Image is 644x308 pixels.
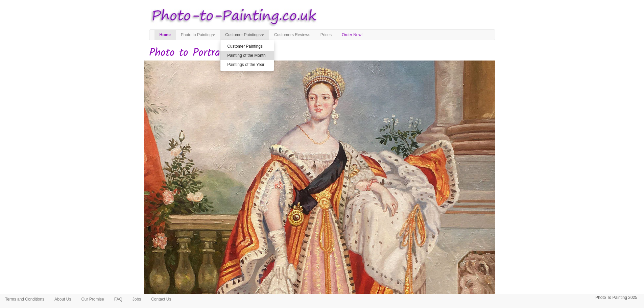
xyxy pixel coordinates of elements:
a: Jobs [127,294,146,304]
p: Photo To Painting 2025 [595,294,637,301]
a: About Us [49,294,76,304]
img: Photo to Painting [146,3,319,29]
a: Order Now! [337,30,367,40]
h1: Photo to Portrait [149,47,495,59]
a: Customer Paintings [220,30,269,40]
a: Painting of the Month [220,51,274,60]
a: Contact Us [146,294,176,304]
a: Paintings of the Year [220,60,274,69]
a: Our Promise [76,294,109,304]
a: Prices [315,30,337,40]
a: FAQ [109,294,127,304]
a: Home [154,30,176,40]
a: Customers Reviews [269,30,315,40]
a: Customer Paintings [220,42,274,51]
a: Photo to Painting [176,30,220,40]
